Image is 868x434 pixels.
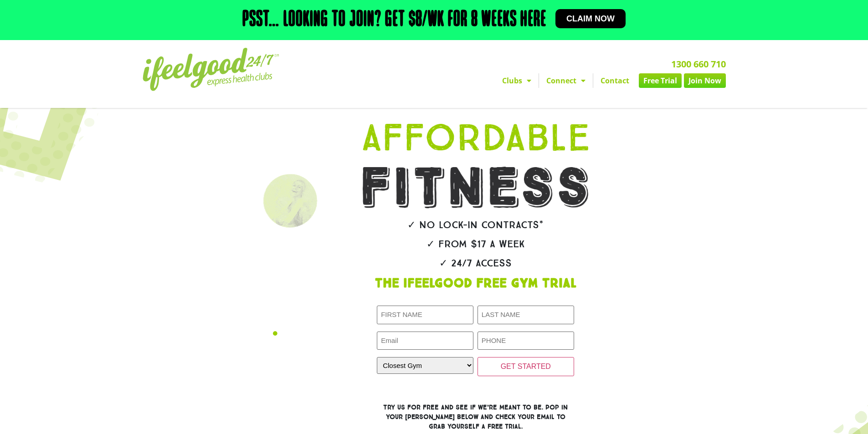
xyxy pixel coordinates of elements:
nav: Menu [350,73,726,88]
a: Contact [593,73,637,88]
input: GET STARTED [478,357,574,376]
h1: The IfeelGood Free Gym Trial [335,277,616,290]
input: Email [377,332,473,350]
a: 1300 660 710 [671,58,726,70]
input: FIRST NAME [377,306,473,324]
span: Claim now [566,15,615,23]
input: PHONE [478,332,574,350]
h2: Psst… Looking to join? Get $8/wk for 8 weeks here [242,9,546,31]
input: LAST NAME [478,306,574,324]
h2: ✓ 24/7 Access [335,258,616,268]
h2: ✓ From $17 a week [335,239,616,249]
h2: ✓ No lock-in contracts* [335,220,616,230]
a: Claim now [555,9,626,28]
a: Join Now [684,73,726,88]
h3: Try us for free and see if we’re meant to be. Pop in your [PERSON_NAME] below and check your emai... [377,403,574,431]
a: Connect [539,73,593,88]
a: Free Trial [639,73,682,88]
a: Clubs [495,73,539,88]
